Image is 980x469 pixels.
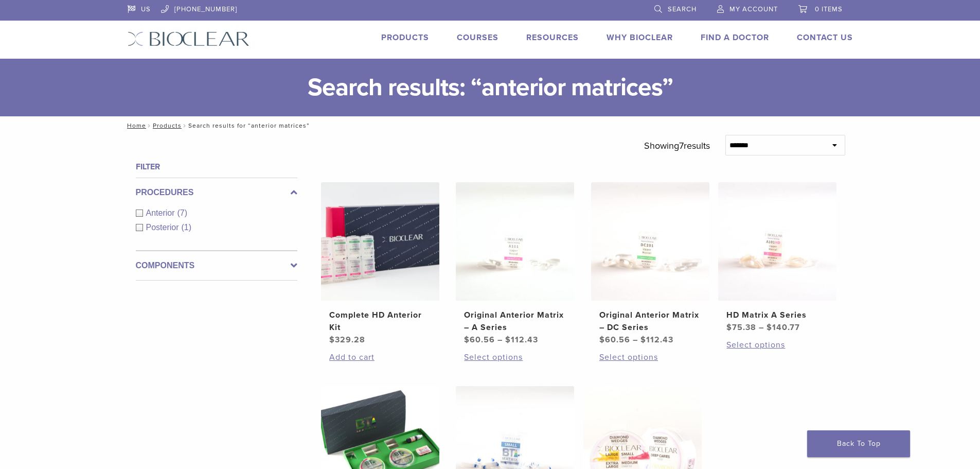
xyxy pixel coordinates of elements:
img: Original Anterior Matrix - A Series [456,182,574,301]
h4: Filter [136,161,297,173]
a: Back To Top [807,430,910,457]
span: (1) [182,223,192,232]
h2: HD Matrix A Series [726,309,828,321]
label: Procedures [136,186,297,199]
a: Complete HD Anterior KitComplete HD Anterior Kit $329.28 [320,182,440,346]
span: Search [668,5,697,13]
span: $ [767,322,772,333]
span: $ [726,322,732,333]
nav: Search results for “anterior matrices” [120,116,861,135]
span: $ [640,335,646,345]
a: Select options for “Original Anterior Matrix - DC Series” [599,351,701,363]
bdi: 60.56 [464,335,495,345]
a: Select options for “Original Anterior Matrix - A Series” [464,351,566,363]
span: – [497,335,503,345]
a: Resources [526,32,579,43]
span: – [759,322,764,333]
h2: Complete HD Anterior Kit [329,309,431,334]
span: My Account [729,5,778,13]
p: Showing results [644,135,710,157]
span: $ [329,335,335,345]
span: – [633,335,638,345]
a: HD Matrix A SeriesHD Matrix A Series [718,182,838,334]
span: $ [505,335,511,345]
a: Courses [457,32,498,43]
bdi: 112.43 [640,335,673,345]
label: Components [136,259,297,272]
h2: Original Anterior Matrix – A Series [464,309,566,334]
a: Find A Doctor [701,32,769,43]
span: (7) [177,209,188,217]
a: Contact Us [797,32,853,43]
span: 7 [679,140,684,151]
bdi: 329.28 [329,335,365,345]
span: $ [599,335,605,345]
a: Why Bioclear [607,32,673,43]
a: Add to cart: “Complete HD Anterior Kit” [329,351,431,363]
span: 0 items [815,5,843,13]
span: / [182,123,188,128]
span: Anterior [146,209,177,217]
a: Select options for “HD Matrix A Series” [726,339,828,351]
bdi: 75.38 [726,322,756,333]
bdi: 140.77 [767,322,800,333]
a: Original Anterior Matrix - DC SeriesOriginal Anterior Matrix – DC Series [591,182,710,346]
span: / [146,123,153,128]
img: Complete HD Anterior Kit [321,182,439,301]
span: Posterior [146,223,182,232]
img: Original Anterior Matrix - DC Series [591,182,709,301]
a: Original Anterior Matrix - A SeriesOriginal Anterior Matrix – A Series [455,182,575,346]
img: Bioclear [128,31,250,46]
a: Products [153,122,182,129]
a: Products [381,32,429,43]
bdi: 112.43 [505,335,538,345]
img: HD Matrix A Series [718,182,836,301]
h2: Original Anterior Matrix – DC Series [599,309,701,334]
span: $ [464,335,470,345]
bdi: 60.56 [599,335,630,345]
a: Home [124,122,146,129]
